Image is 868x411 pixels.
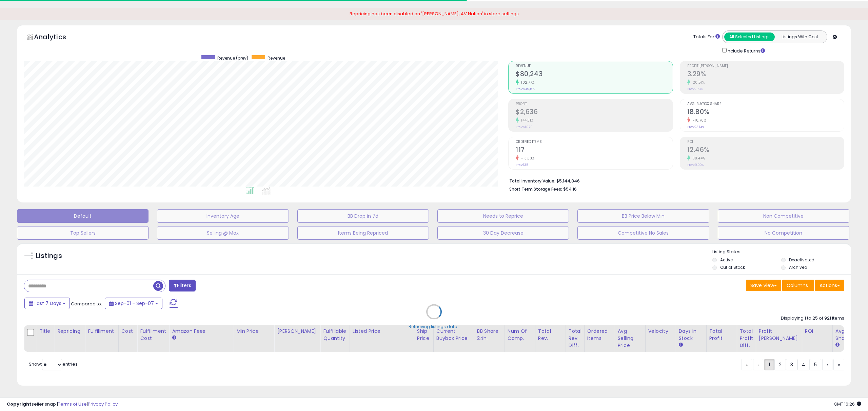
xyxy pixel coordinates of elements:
li: $5,144,846 [509,176,839,185]
button: 30 Day Decrease [437,226,569,240]
span: Revenue [516,64,672,68]
span: Avg. Buybox Share [687,102,844,106]
h2: 3.29% [687,70,844,79]
h5: Analytics [34,32,79,43]
button: Competitive No Sales [577,226,709,240]
button: Needs to Reprice [437,209,569,223]
button: Inventory Age [157,209,289,223]
button: Items Being Repriced [297,226,429,240]
div: Include Returns [717,47,773,55]
small: 38.44% [690,156,705,161]
a: Terms of Use [58,401,87,407]
span: Profit [516,102,672,106]
h2: 117 [516,146,672,155]
small: Prev: 9.00% [687,163,704,167]
span: 2025-09-15 16:26 GMT [834,401,861,407]
small: Prev: $39,572 [516,87,535,91]
h2: $80,243 [516,70,672,79]
button: Listings With Cost [774,33,825,41]
h2: 18.80% [687,108,844,117]
button: Selling @ Max [157,226,289,240]
button: Default [17,209,149,223]
b: Short Term Storage Fees: [509,186,562,192]
span: Revenue (prev) [217,55,248,61]
strong: Copyright [7,401,32,407]
button: BB Drop in 7d [297,209,429,223]
small: -18.76% [690,118,707,123]
span: Revenue [268,55,285,61]
small: Prev: 23.14% [687,125,704,129]
h2: $2,636 [516,108,672,117]
small: -13.33% [519,156,535,161]
b: Total Inventory Value: [509,178,555,184]
button: No Competition [718,226,849,240]
h2: 12.46% [687,146,844,155]
small: Prev: 135 [516,163,528,167]
button: All Selected Listings [724,33,775,41]
small: 102.77% [519,80,535,85]
span: Ordered Items [516,140,672,144]
button: BB Price Below Min [577,209,709,223]
div: seller snap | | [7,401,118,408]
button: Non Competitive [718,209,849,223]
small: 144.31% [519,118,534,123]
div: Retrieving listings data.. [409,324,459,330]
small: Prev: $1,079 [516,125,533,129]
small: Prev: 2.73% [687,87,703,91]
span: $54.16 [563,186,577,192]
button: Top Sellers [17,226,149,240]
span: Repricing has been disabled on '[PERSON_NAME], AV Nation' in store settings [350,10,519,17]
span: ROI [687,140,844,144]
span: Profit [PERSON_NAME] [687,64,844,68]
small: 20.51% [690,80,705,85]
div: Totals For [693,34,720,40]
a: Privacy Policy [88,401,118,407]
